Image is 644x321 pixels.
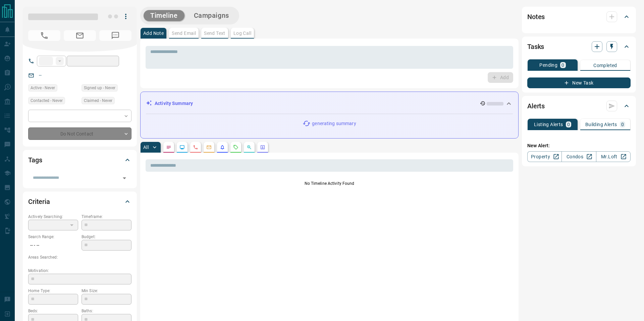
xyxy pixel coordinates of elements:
p: Baths: [82,308,131,314]
p: Timeframe: [82,214,131,220]
p: Pending [539,63,557,67]
button: Open [120,173,129,183]
div: Alerts [527,98,631,114]
p: Completed [593,63,617,68]
svg: Requests [233,145,238,150]
h2: Notes [527,11,545,22]
h2: Alerts [527,101,545,111]
p: Activity Summary [155,100,193,107]
a: Property [527,151,562,162]
p: Motivation: [28,268,131,274]
div: Activity Summary [146,97,513,110]
svg: Emails [206,145,212,150]
h2: Tasks [527,41,544,52]
span: No Email [64,30,96,41]
p: Min Size: [82,288,131,294]
svg: Agent Actions [260,145,265,150]
div: Tasks [527,39,631,55]
a: Mr.Loft [596,151,631,162]
p: Actively Searching: [28,214,78,220]
button: New Task [527,77,631,88]
span: Signed up - Never [84,85,115,91]
div: Criteria [28,194,131,210]
p: New Alert: [527,142,631,149]
p: Building Alerts [585,122,617,127]
button: Campaigns [187,10,236,21]
p: generating summary [312,120,356,127]
svg: Lead Browsing Activity [179,145,185,150]
svg: Listing Alerts [220,145,225,150]
p: Search Range: [28,234,78,240]
p: Add Note [143,31,164,36]
div: Do Not Contact [28,127,131,140]
p: Listing Alerts [534,122,563,127]
p: Beds: [28,308,78,314]
button: Timeline [144,10,184,21]
p: No Timeline Activity Found [146,180,513,186]
div: Notes [527,9,631,25]
p: Areas Searched: [28,254,131,260]
div: Tags [28,152,131,168]
svg: Opportunities [247,145,252,150]
span: Claimed - Never [84,97,112,104]
p: 0 [561,63,564,67]
svg: Notes [166,145,171,150]
p: 0 [567,122,570,127]
h2: Criteria [28,196,50,207]
p: -- - -- [28,240,78,251]
svg: Calls [193,145,198,150]
a: Condos [561,151,596,162]
p: 0 [621,122,624,127]
span: No Number [99,30,131,41]
span: No Number [28,30,60,41]
p: All [143,145,149,150]
span: Contacted - Never [31,97,63,104]
a: -- [39,72,42,78]
span: Active - Never [31,85,55,91]
h2: Tags [28,155,42,165]
p: Home Type: [28,288,78,294]
p: Budget: [82,234,131,240]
